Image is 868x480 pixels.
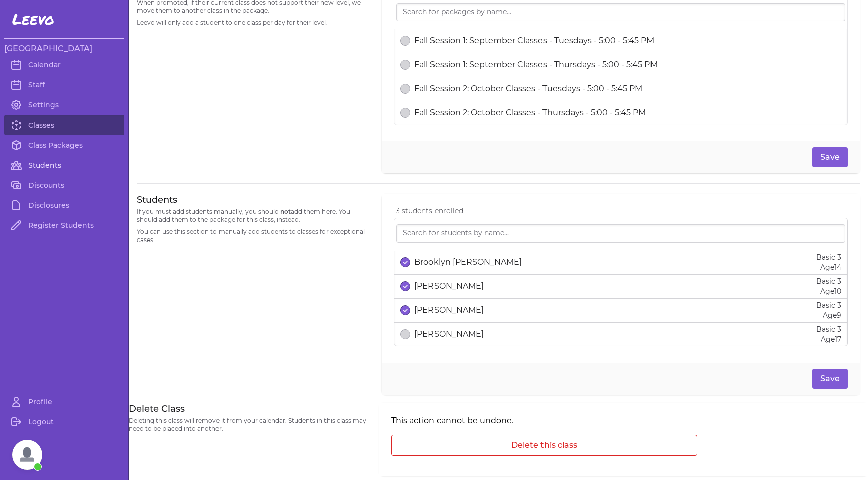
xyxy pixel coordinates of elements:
[400,108,410,118] button: select date
[137,208,370,224] p: If you must add students manually, you should add them here. You should add them to the package f...
[816,324,841,334] p: Basic 3
[137,19,370,27] p: Leevo will only add a student to one class per day for their level.
[400,36,410,46] button: select date
[414,304,484,316] p: [PERSON_NAME]
[812,147,848,167] button: Save
[4,215,124,235] a: Register Students
[816,300,841,310] p: Basic 3
[4,135,124,155] a: Class Packages
[400,305,410,315] button: select date
[414,83,642,95] p: Fall Session 2: October Classes - Tuesdays - 5:00 - 5:45 PM
[414,59,658,71] p: Fall Session 1: September Classes - Thursdays - 5:00 - 5:45 PM
[391,415,697,427] p: This action cannot be undone.
[12,10,54,28] span: Leevo
[396,3,845,21] input: Search for packages by name...
[4,392,124,412] a: Profile
[414,280,484,292] p: [PERSON_NAME]
[4,175,124,195] a: Discounts
[816,310,841,320] p: Age 9
[414,328,484,340] p: [PERSON_NAME]
[400,84,410,94] button: select date
[400,60,410,70] button: select date
[816,334,841,344] p: Age 17
[414,256,522,268] p: Brooklyn [PERSON_NAME]
[816,262,841,272] p: Age 14
[391,435,697,456] button: Delete this class
[414,107,646,119] p: Fall Session 2: October Classes - Thursdays - 5:00 - 5:45 PM
[4,75,124,95] a: Staff
[4,43,124,55] h3: [GEOGRAPHIC_DATA]
[816,286,841,296] p: Age 10
[280,208,291,215] span: not
[812,369,848,389] button: Save
[400,257,410,267] button: select date
[137,194,370,206] h3: Students
[129,417,367,433] p: Deleting this class will remove it from your calendar. Students in this class may need to be plac...
[4,195,124,215] a: Disclosures
[396,206,848,216] p: 3 students enrolled
[4,155,124,175] a: Students
[4,412,124,432] a: Logout
[4,55,124,75] a: Calendar
[4,95,124,115] a: Settings
[816,276,841,286] p: Basic 3
[816,252,841,262] p: Basic 3
[137,228,370,244] p: You can use this section to manually add students to classes for exceptional cases.
[414,35,654,47] p: Fall Session 1: September Classes - Tuesdays - 5:00 - 5:45 PM
[396,224,845,243] input: Search for students by name...
[400,281,410,291] button: select date
[400,329,410,339] button: select date
[129,403,367,415] h3: Delete Class
[12,440,42,470] a: Open chat
[4,115,124,135] a: Classes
